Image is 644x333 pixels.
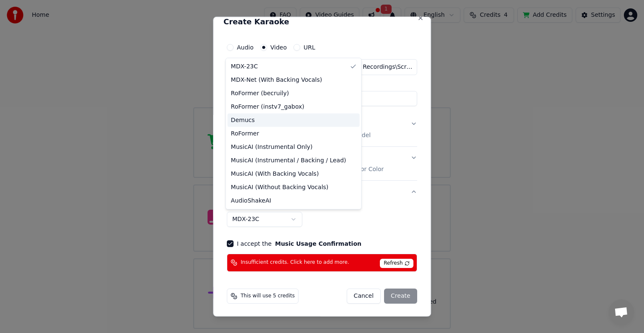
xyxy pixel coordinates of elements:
[231,169,319,178] span: MusicAI (With Backing Vocals)
[231,156,346,164] span: MusicAI (Instrumental / Backing / Lead)
[231,62,258,71] span: MDX-23C
[231,130,259,138] span: RoFormer
[231,116,255,125] span: Demucs
[231,89,289,98] span: RoFormer (becruily)
[231,143,313,151] span: MusicAI (Instrumental Only)
[231,183,329,191] span: MusicAI (Without Backing Vocals)
[231,196,271,205] span: AudioShakeAI
[231,103,304,111] span: RoFormer (instv7_gabox)
[231,76,322,84] span: MDX-Net (With Backing Vocals)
